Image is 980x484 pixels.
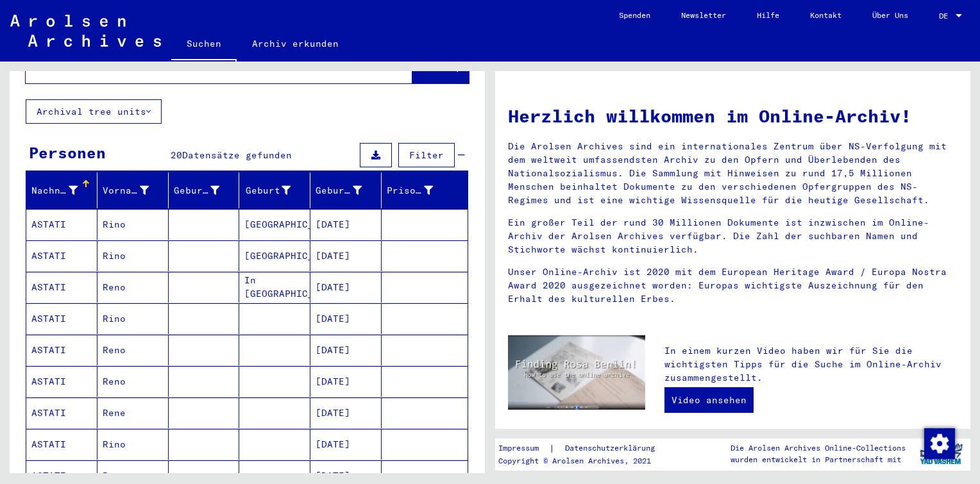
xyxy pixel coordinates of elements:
mat-cell: [DATE] [310,209,382,240]
mat-cell: Reno [97,272,169,303]
mat-header-cell: Geburtsname [169,172,240,208]
mat-cell: Rino [97,303,169,334]
div: Prisoner # [387,180,452,201]
p: Unser Online-Archiv ist 2020 mit dem European Heritage Award / Europa Nostra Award 2020 ausgezeic... [508,265,958,306]
img: Arolsen_neg.svg [10,15,161,47]
div: Geburtsname [174,184,220,197]
div: Nachname [31,180,97,201]
mat-cell: [GEOGRAPHIC_DATA] [239,209,310,240]
div: Vorname [103,184,149,197]
button: Archival tree units [26,99,162,124]
mat-cell: [GEOGRAPHIC_DATA] [239,240,310,271]
p: Die Arolsen Archives Online-Collections [731,442,906,454]
p: Ein großer Teil der rund 30 Millionen Dokumente ist inzwischen im Online-Archiv der Arolsen Archi... [508,216,958,256]
div: Geburtsdatum [316,180,381,201]
mat-cell: [DATE] [310,397,382,428]
mat-cell: Rino [97,209,169,240]
mat-header-cell: Geburtsdatum [310,172,382,208]
a: Video ansehen [664,387,754,413]
span: Filter [409,149,444,161]
mat-header-cell: Geburt‏ [239,172,310,208]
div: Geburt‏ [244,180,310,201]
mat-cell: ASTATI [26,240,97,271]
span: Datensätze gefunden [182,149,292,161]
mat-cell: ASTATI [26,272,97,303]
mat-cell: [DATE] [310,335,382,365]
mat-header-cell: Prisoner # [382,172,468,208]
p: In einem kurzen Video haben wir für Sie die wichtigsten Tipps für die Suche im Online-Archiv zusa... [664,344,958,385]
div: | [498,442,670,455]
div: Vorname [103,180,168,201]
img: Zustimmung ändern [924,428,955,459]
p: wurden entwickelt in Partnerschaft mit [731,454,906,465]
mat-cell: [DATE] [310,429,382,460]
span: DE [939,12,953,21]
p: Die Arolsen Archives sind ein internationales Zentrum über NS-Verfolgung mit dem weltweit umfasse... [508,140,958,207]
mat-cell: ASTATI [26,209,97,240]
mat-cell: ASTATI [26,397,97,428]
div: Prisoner # [387,184,433,197]
div: Geburtsname [174,180,239,201]
mat-cell: [DATE] [310,272,382,303]
div: Personen [29,141,106,164]
mat-cell: [DATE] [310,240,382,271]
a: Archiv erkunden [237,28,354,59]
span: 20 [171,149,182,161]
button: Filter [398,143,455,167]
a: Impressum [498,442,549,455]
mat-cell: ASTATI [26,335,97,365]
mat-header-cell: Nachname [26,172,97,208]
mat-cell: Rino [97,429,169,460]
mat-cell: Reno [97,366,169,397]
mat-cell: Reno [97,335,169,365]
div: Geburtsdatum [316,184,362,197]
mat-cell: ASTATI [26,429,97,460]
mat-cell: Rino [97,240,169,271]
mat-cell: ASTATI [26,303,97,334]
img: yv_logo.png [917,438,965,470]
div: Nachname [31,184,78,197]
a: Suchen [171,28,237,62]
mat-cell: [DATE] [310,366,382,397]
img: video.jpg [508,335,645,410]
mat-cell: ASTATI [26,366,97,397]
p: Copyright © Arolsen Archives, 2021 [498,455,670,467]
h1: Herzlich willkommen im Online-Archiv! [508,103,958,129]
mat-cell: In [GEOGRAPHIC_DATA] [239,272,310,303]
a: Datenschutzerklärung [555,442,670,455]
mat-header-cell: Vorname [97,172,169,208]
mat-cell: [DATE] [310,303,382,334]
div: Geburt‏ [244,184,291,197]
mat-cell: Rene [97,397,169,428]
